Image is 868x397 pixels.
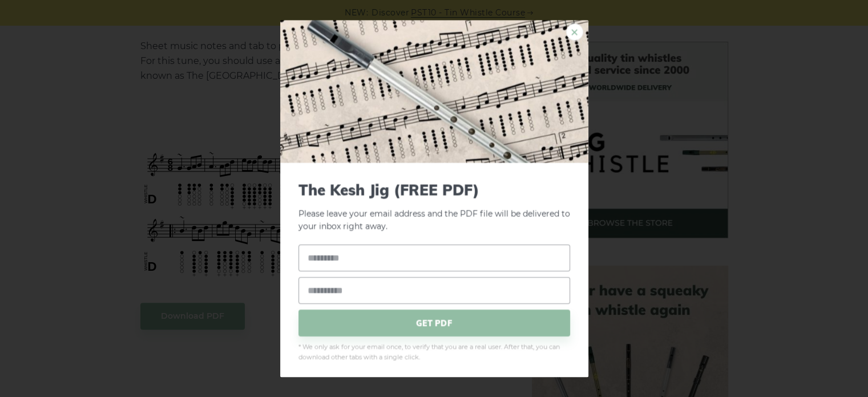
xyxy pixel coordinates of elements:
span: The Kesh Jig (FREE PDF) [298,181,570,199]
a: × [566,23,583,41]
p: Please leave your email address and the PDF file will be delivered to your inbox right away. [298,181,570,234]
span: * We only ask for your email once, to verify that you are a real user. After that, you can downlo... [298,342,570,363]
img: Tin Whistle Tab Preview [280,20,588,163]
span: GET PDF [298,310,570,336]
